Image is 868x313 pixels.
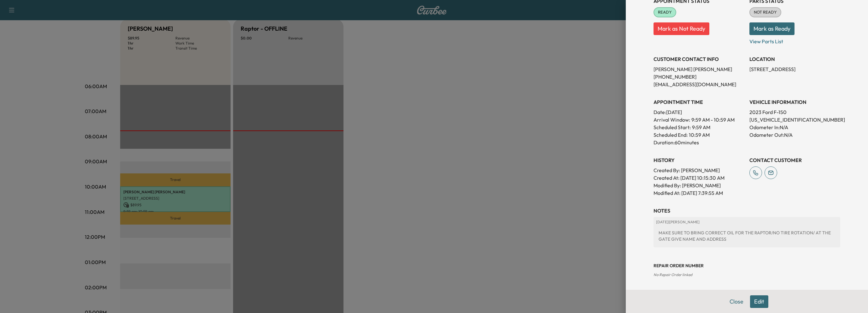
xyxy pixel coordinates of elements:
[749,156,840,164] h3: CONTACT CUSTOMER
[654,156,744,164] h3: History
[654,207,840,214] h3: NOTES
[749,131,840,139] p: Odometer Out: N/A
[692,123,710,131] p: 9:59 AM
[750,9,781,15] span: NOT READY
[654,9,676,15] span: READY
[749,123,840,131] p: Odometer In: N/A
[654,139,744,146] p: Duration: 60 minutes
[654,182,744,189] p: Modified By : [PERSON_NAME]
[654,108,744,116] p: Date: [DATE]
[654,81,744,88] p: [EMAIL_ADDRESS][DOMAIN_NAME]
[691,116,735,123] span: 9:59 AM - 10:59 AM
[749,35,840,45] p: View Parts List
[689,131,710,139] p: 10:59 AM
[750,295,768,308] button: Edit
[725,295,748,308] button: Close
[749,108,840,116] p: 2023 Ford F-150
[749,22,795,35] button: Mark as Ready
[654,131,688,139] p: Scheduled End:
[654,272,692,277] span: No Repair Order linked
[654,73,744,81] p: [PHONE_NUMBER]
[654,174,744,182] p: Created At : [DATE] 10:15:30 AM
[654,166,744,174] p: Created By : [PERSON_NAME]
[654,65,744,73] p: [PERSON_NAME] [PERSON_NAME]
[656,227,838,245] div: MAKE SURE TO BRING CORRECT OIL FOR THE RAPTOR/NO TIRE ROTATION/ AT THE GATE GIVE NAME AND ADDRESS
[749,98,840,106] h3: VEHICLE INFORMATION
[654,98,744,106] h3: APPOINTMENT TIME
[654,189,744,197] p: Modified At : [DATE] 7:39:55 AM
[749,116,840,123] p: [US_VEHICLE_IDENTIFICATION_NUMBER]
[749,65,840,73] p: [STREET_ADDRESS]
[654,262,840,269] h3: Repair Order number
[654,55,744,63] h3: CUSTOMER CONTACT INFO
[654,123,691,131] p: Scheduled Start:
[654,116,744,123] p: Arrival Window:
[654,22,709,35] button: Mark as Not Ready
[749,55,840,63] h3: LOCATION
[656,220,838,225] p: [DATE] | [PERSON_NAME]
